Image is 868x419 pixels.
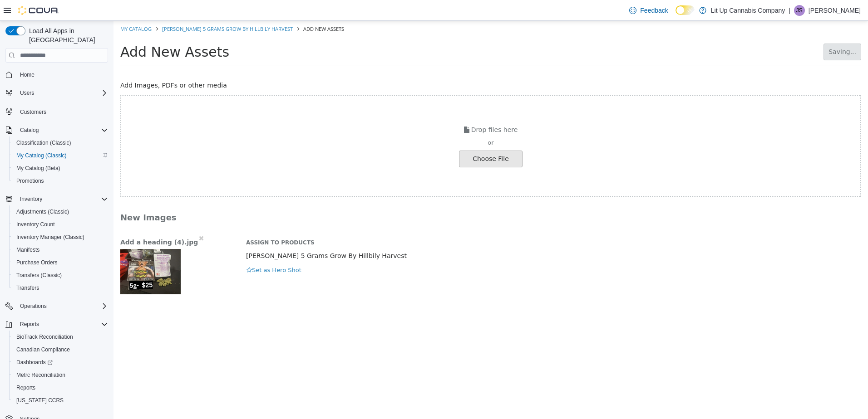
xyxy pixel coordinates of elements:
[9,136,112,149] button: Classification (Classic)
[13,395,108,406] span: Washington CCRS
[16,301,50,312] button: Operations
[16,259,58,266] span: Purchase Orders
[16,139,71,146] span: Classification (Classic)
[20,321,39,328] span: Reports
[16,106,108,117] span: Customers
[9,244,112,256] button: Manifests
[13,283,108,293] span: Transfers
[9,331,112,343] button: BioTrack Reconciliation
[20,108,46,116] span: Customers
[16,194,46,205] button: Inventory
[13,331,108,342] span: BioTrack Reconciliation
[16,194,108,205] span: Inventory
[7,217,84,225] span: Add a heading (4).jpg
[9,282,112,294] button: Transfers
[2,193,112,205] button: Inventory
[710,23,748,39] button: Saving...
[13,370,69,380] a: Metrc Reconciliation
[2,68,112,81] button: Home
[7,60,748,69] p: Add Images, PDFs or other media
[13,150,70,161] a: My Catalog (Classic)
[789,5,790,16] p: |
[190,5,231,11] span: Add New Assets
[13,219,59,230] a: Inventory Count
[9,256,112,269] button: Purchase Orders
[676,5,695,15] input: Dark Mode
[7,228,67,273] button: Preview
[711,5,785,16] p: Lit Up Cannabis Company
[13,357,108,368] span: Dashboards
[13,395,67,406] a: [US_STATE] CCRS
[9,205,112,218] button: Adjustments (Classic)
[13,257,108,268] span: Purchase Orders
[13,283,43,293] a: Transfers
[133,230,748,240] p: [PERSON_NAME] 5 Grams Grow By Hillbily Harvest
[20,127,39,134] span: Catalog
[13,150,108,161] span: My Catalog (Classic)
[13,382,108,393] span: Reports
[13,357,56,368] a: Dashboards
[133,219,748,226] h6: Assign to Products
[9,231,112,244] button: Inventory Manager (Classic)
[49,5,179,11] a: [PERSON_NAME] 5 Grams Grow By Hillbily Harvest
[345,130,409,146] div: Choose File
[9,162,112,175] button: My Catalog (Beta)
[794,5,805,16] div: Jessica Smith
[13,270,108,281] span: Transfers (Classic)
[9,369,112,381] button: Metrc Reconciliation
[809,5,861,16] p: [PERSON_NAME]
[16,284,39,292] span: Transfers
[7,5,38,11] a: My Catalog
[16,152,67,159] span: My Catalog (Classic)
[13,163,108,174] span: My Catalog (Beta)
[7,23,116,39] span: Add New Assets
[16,346,70,353] span: Canadian Compliance
[9,175,112,187] button: Promotions
[2,300,112,312] button: Operations
[18,6,59,15] img: Cova
[16,107,50,117] a: Customers
[16,301,108,312] span: Operations
[13,175,108,186] span: Promotions
[8,104,747,115] p: Drop files here
[7,228,67,273] img: Add a heading (4).jpg
[13,244,43,255] a: Manifests
[13,232,88,243] a: Inventory Manager (Classic)
[16,371,65,379] span: Metrc Reconciliation
[16,397,64,404] span: [US_STATE] CCRS
[20,302,47,310] span: Operations
[9,381,112,394] button: Reports
[16,88,108,98] span: Users
[13,206,73,217] a: Adjustments (Classic)
[13,219,108,230] span: Inventory Count
[9,149,112,162] button: My Catalog (Classic)
[16,319,43,330] button: Reports
[9,394,112,407] button: [US_STATE] CCRS
[8,117,747,127] div: or
[13,206,108,217] span: Adjustments (Classic)
[16,272,62,279] span: Transfers (Classic)
[2,87,112,99] button: Users
[13,232,108,243] span: Inventory Manager (Classic)
[25,26,108,44] span: Load All Apps in [GEOGRAPHIC_DATA]
[133,244,188,254] button: Set as Hero Shot
[2,124,112,136] button: Catalog
[85,212,91,223] button: Remove asset
[16,208,69,215] span: Adjustments (Classic)
[13,270,65,281] a: Transfers (Classic)
[16,333,73,341] span: BioTrack Reconciliation
[9,343,112,356] button: Canadian Compliance
[16,69,108,80] span: Home
[20,71,35,78] span: Home
[13,382,39,393] a: Reports
[9,356,112,369] a: Dashboards
[2,105,112,118] button: Customers
[16,246,39,253] span: Manifests
[13,370,108,380] span: Metrc Reconciliation
[13,257,61,268] a: Purchase Orders
[16,125,42,136] button: Catalog
[13,137,108,148] span: Classification (Classic)
[2,318,112,331] button: Reports
[20,89,34,97] span: Users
